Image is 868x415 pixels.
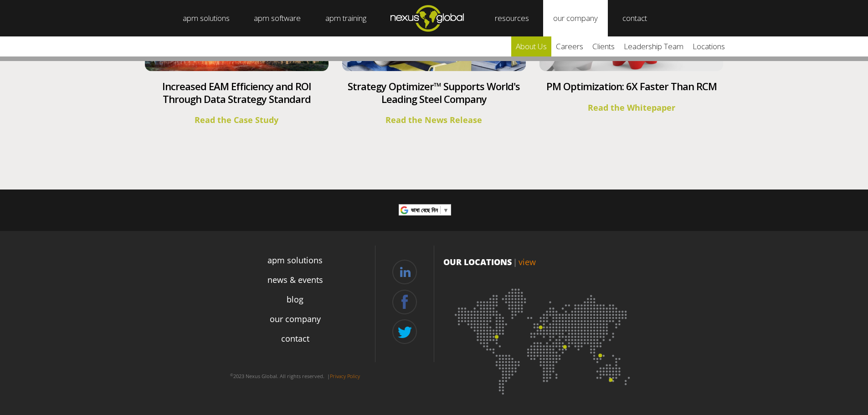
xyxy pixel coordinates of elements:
[519,256,536,267] a: view
[546,79,717,93] a: PM Optimization: 6X Faster Than RCM
[267,274,323,286] a: news & events
[195,114,278,125] a: Read the Case Study
[348,79,520,106] a: Strategy Optimizer™ Supports World's Leading Steel Company
[385,114,482,125] a: Read the News Release
[281,333,309,345] a: contact
[511,36,551,56] a: about us
[440,206,441,214] span: ​
[588,102,675,113] a: Read the Whitepaper
[216,369,375,384] p: 2023 Nexus Global. All rights reserved. |
[513,256,517,267] span: |
[588,36,619,56] a: clients
[330,373,360,379] a: Privacy Policy
[443,206,449,214] span: ▼
[162,79,311,106] a: Increased EAM Efficiency and ROI Through Data Strategy Standard
[216,251,375,365] div: Navigation Menu
[287,293,303,306] a: blog
[688,36,729,56] a: locations
[411,203,449,217] a: ভাষা বেছে নিন​
[270,313,321,325] a: our company
[551,36,588,56] a: careers
[230,372,233,377] sup: ©
[411,206,438,214] span: ভাষা বেছে নিন
[443,277,644,400] img: Location map
[267,254,323,266] a: apm solutions
[443,256,644,268] p: OUR LOCATIONS
[619,36,688,56] a: leadership team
